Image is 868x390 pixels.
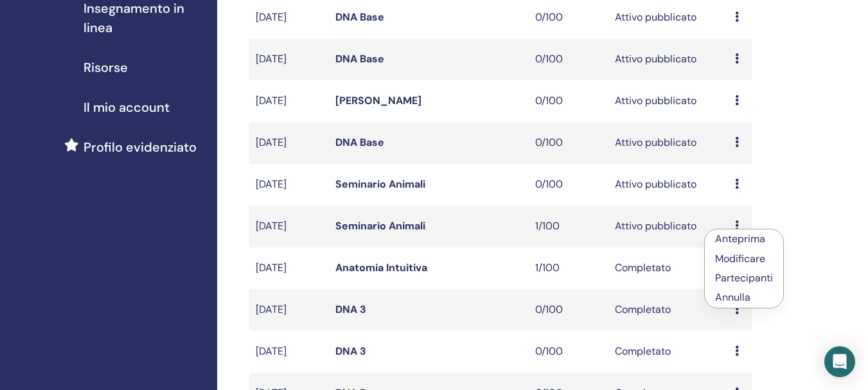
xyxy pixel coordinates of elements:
a: [PERSON_NAME] [335,94,421,107]
td: [DATE] [249,164,329,206]
td: Attivo pubblicato [608,206,728,247]
a: Anteprima [715,232,765,245]
a: Modificare [715,252,765,265]
td: 1/100 [529,247,608,289]
td: 0/100 [529,80,608,122]
td: Attivo pubblicato [608,164,728,206]
td: Completato [608,331,728,373]
td: 0/100 [529,289,608,331]
td: [DATE] [249,80,329,122]
a: DNA Base [335,10,384,24]
span: Risorse [84,58,128,77]
td: 0/100 [529,164,608,206]
a: DNA 3 [335,344,366,358]
a: Seminario Animali [335,219,425,233]
td: 1/100 [529,206,608,247]
td: 0/100 [529,122,608,164]
span: Il mio account [84,98,170,117]
td: [DATE] [249,39,329,80]
td: Attivo pubblicato [608,80,728,122]
td: [DATE] [249,331,329,373]
td: Attivo pubblicato [608,39,728,80]
td: 0/100 [529,331,608,373]
a: DNA Base [335,136,384,149]
td: [DATE] [249,122,329,164]
a: DNA 3 [335,303,366,316]
td: [DATE] [249,247,329,289]
div: Open Intercom Messenger [824,346,855,377]
td: [DATE] [249,206,329,247]
a: DNA Base [335,52,384,66]
a: Anatomia Intuitiva [335,261,427,274]
p: Annulla [715,290,773,305]
td: [DATE] [249,289,329,331]
td: Completato [608,289,728,331]
td: Attivo pubblicato [608,122,728,164]
td: 0/100 [529,39,608,80]
a: Partecipanti [715,271,773,285]
td: Completato [608,247,728,289]
a: Seminario Animali [335,177,425,191]
span: Profilo evidenziato [84,137,197,157]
